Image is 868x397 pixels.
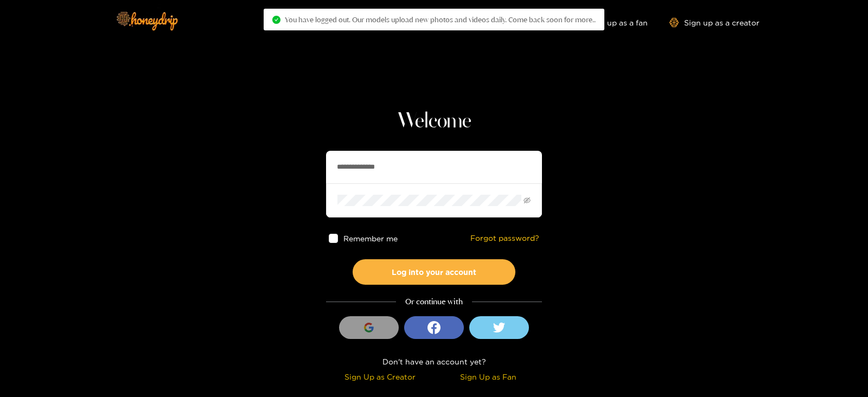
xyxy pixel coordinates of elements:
div: Sign Up as Fan [437,370,539,383]
div: Sign Up as Creator [329,370,431,383]
a: Sign up as a fan [573,18,648,27]
a: Forgot password? [470,234,539,243]
div: Or continue with [326,296,542,308]
span: eye-invisible [524,197,531,204]
div: Don't have an account yet? [326,355,542,368]
a: Sign up as a creator [669,18,759,27]
button: Log into your account [353,259,515,285]
h1: Welcome [326,108,542,135]
span: You have logged out. Our models upload new photos and videos daily. Come back soon for more.. [285,15,596,24]
span: check-circle [272,16,280,24]
span: Remember me [343,234,398,242]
